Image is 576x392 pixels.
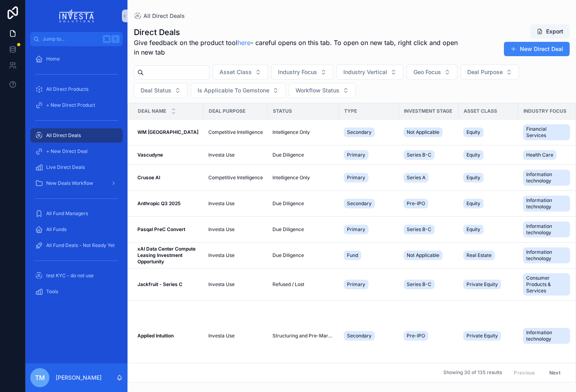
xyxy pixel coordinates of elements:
[404,249,454,262] a: Not Applicable
[272,174,310,181] span: Intelligence Only
[272,152,334,158] a: Due Diligence
[46,102,95,108] span: + New Direct Product
[137,200,180,206] strong: Anthropic Q3 2025
[404,149,454,161] a: Series B-C
[46,148,88,155] span: + New Direct Deal
[463,223,513,236] a: Equity
[523,326,573,345] a: Information technology
[504,42,570,56] button: New Direct Deal
[208,333,263,339] a: Investa Use
[272,252,304,259] span: Due Diligence
[347,200,372,207] span: Secondary
[208,252,235,259] span: Investa Use
[137,152,163,158] strong: Vascudyne
[208,152,263,158] a: Investa Use
[35,373,45,382] span: TM
[30,160,123,174] a: Live Direct Deals
[208,226,263,233] a: Investa Use
[272,200,334,207] a: Due Diligence
[526,152,553,158] span: Health Care
[407,200,425,207] span: Pre-IPO
[344,149,394,161] a: Primary
[404,171,454,184] a: Series A
[138,108,166,114] span: Deal Name
[30,52,123,66] a: Home
[137,333,174,339] strong: Applied Intuition
[344,329,394,342] a: Secondary
[208,281,235,288] span: Investa Use
[463,249,513,262] a: Real Estate
[30,32,123,46] button: Jump to...K
[273,108,292,114] span: Status
[407,65,457,80] button: Select Button
[523,149,573,161] a: Health Care
[407,174,425,181] span: Series A
[523,108,566,114] span: Industry Focus
[134,38,463,57] span: Give feedback on the product tool - careful opens on this tab. To open on new tab, right click an...
[526,171,567,184] span: Information technology
[134,12,185,20] a: All Direct Deals
[347,129,372,135] span: Secondary
[523,168,573,187] a: Information technology
[463,197,513,210] a: Equity
[466,200,480,207] span: Equity
[46,272,94,279] span: test KYC - do not use
[43,36,100,42] span: Jump to...
[272,200,304,207] span: Due Diligence
[46,164,85,171] span: Live Direct Deals
[347,174,365,181] span: Primary
[463,278,513,291] a: Private Equity
[347,226,365,233] span: Primary
[30,176,123,190] a: New Deals Workflow
[134,27,463,38] h1: Direct Deals
[523,272,573,297] a: Consumer Products & Services
[30,206,123,221] a: All Fund Managers
[530,24,570,39] button: Export
[466,174,480,181] span: Equity
[347,333,372,339] span: Secondary
[59,10,94,22] img: App logo
[30,98,123,112] a: + New Direct Product
[526,249,567,262] span: Information technology
[46,226,67,233] span: All Funds
[191,83,286,98] button: Select Button
[404,108,452,114] span: Investment Stage
[404,223,454,236] a: Series B-C
[466,152,480,158] span: Equity
[544,367,566,379] button: Next
[526,223,567,236] span: Information technology
[272,226,334,233] a: Due Diligence
[46,210,88,217] span: All Fund Managers
[344,197,394,210] a: Secondary
[463,329,513,342] a: Private Equity
[143,12,185,20] span: All Direct Deals
[526,329,567,342] span: Information technology
[272,129,310,135] span: Intelligence Only
[272,252,334,259] a: Due Diligence
[466,226,480,233] span: Equity
[30,284,123,299] a: Tools
[219,68,252,76] span: Asset Class
[137,226,199,233] a: Pasqal PreC Convert
[209,108,245,114] span: Deal Purpose
[463,149,513,161] a: Equity
[30,222,123,237] a: All Funds
[347,252,358,259] span: Fund
[137,281,182,287] strong: Jackfruit - Series C
[272,226,304,233] span: Due Diligence
[344,108,357,114] span: Type
[467,68,503,76] span: Deal Purpose
[344,278,394,291] a: Primary
[208,226,235,233] span: Investa Use
[46,86,88,92] span: All Direct Products
[112,36,119,42] span: K
[407,226,431,233] span: Series B-C
[407,129,439,135] span: Not Applicable
[296,86,339,94] span: Workflow Status
[237,39,251,47] a: here
[30,144,123,159] a: + New Direct Deal
[46,132,81,139] span: All Direct Deals
[460,65,519,80] button: Select Button
[466,333,498,339] span: Private Equity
